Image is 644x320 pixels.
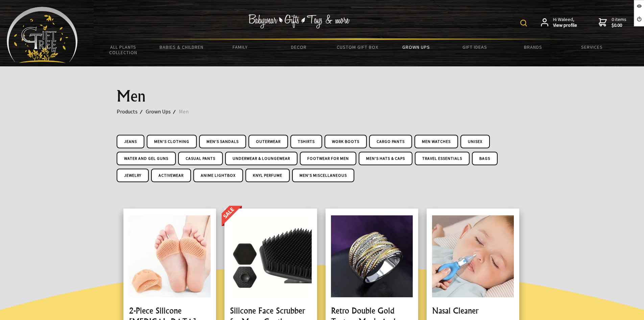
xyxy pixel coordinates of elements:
[504,40,563,54] a: Brands
[460,135,490,148] a: UniSex
[151,169,191,182] a: ActiveWear
[359,152,412,165] a: Men's Hats & Caps
[520,20,527,26] img: product search
[117,107,146,116] a: Products
[178,152,223,165] a: Casual Pants
[179,107,197,116] a: Men
[199,135,246,148] a: Men's Sandals
[193,169,243,182] a: Anime Lightbox
[117,135,144,148] a: Jeans
[7,7,78,63] img: Babyware - Gifts - Toys and more...
[599,17,626,28] a: 0 items$0.00
[300,152,356,165] a: Footwear For Men
[612,16,626,28] span: 0 items
[292,169,354,182] a: Men's Miscellaneous
[152,40,211,54] a: Babies & Children
[211,40,269,54] a: Family
[245,169,290,182] a: Knyl Perfume
[563,40,621,54] a: Services
[248,135,288,148] a: Outerwear
[612,22,626,28] strong: $0.00
[328,40,387,54] a: Custom Gift Box
[445,40,504,54] a: Gift Ideas
[387,40,445,54] a: Grown Ups
[541,17,577,28] a: Hi Waleed,View profile
[225,152,297,165] a: Underwear & Loungewear
[94,40,152,60] a: All Plants Collection
[472,152,498,165] a: Bags
[415,152,470,165] a: Travel Essentials
[553,17,577,28] span: Hi Waleed,
[290,135,322,148] a: Tshirts
[146,107,179,116] a: Grown Ups
[414,135,458,148] a: Men Watches
[117,88,528,104] h1: Men
[369,135,412,148] a: Cargo Pants
[221,206,245,228] img: OnSale
[117,169,149,182] a: Jewelry
[269,40,328,54] a: Decor
[325,135,367,148] a: Work Boots
[147,135,197,148] a: Men's clothing
[117,152,176,165] a: Water and Gel Guns
[248,14,350,28] img: Babywear - Gifts - Toys & more
[553,22,577,28] strong: View profile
